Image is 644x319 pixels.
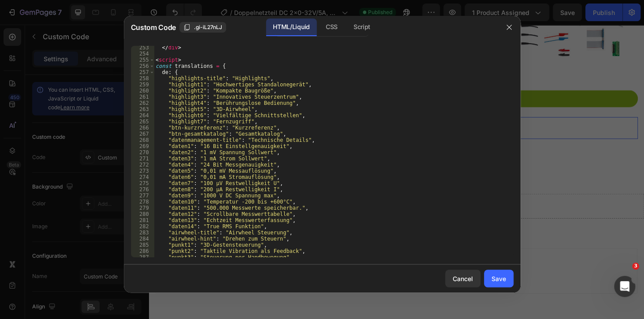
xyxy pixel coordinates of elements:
[131,199,154,205] div: 278
[194,23,222,31] span: .gi-iL27nLJ
[131,211,154,217] div: 280
[266,19,316,36] div: HTML/Liquid
[7,106,522,115] p: Publish the page to see the content.
[131,162,154,168] div: 272
[179,22,226,33] button: .gi-iL27nLJ
[453,274,473,283] div: Cancel
[131,75,154,82] div: 258
[131,51,154,57] div: 254
[131,143,154,149] div: 269
[131,125,154,131] div: 266
[303,253,357,263] div: Add blank section
[246,190,293,197] div: Drop element here
[319,19,345,36] div: CSS
[131,230,154,236] div: 283
[131,137,154,143] div: 268
[131,217,154,223] div: 281
[131,112,154,119] div: 264
[131,119,154,125] div: 265
[131,63,154,69] div: 256
[131,248,154,254] div: 286
[194,74,241,84] p: 2-15 Werktage
[239,253,285,263] div: Generate layout
[346,19,377,36] div: Script
[131,94,154,100] div: 261
[131,205,154,211] div: 279
[614,276,635,297] iframe: Intercom live chat
[297,264,362,272] span: then drag & drop elements
[131,223,154,230] div: 282
[131,236,154,242] div: 284
[131,106,154,112] div: 263
[280,74,362,84] p: 30.000 [PERSON_NAME]
[18,86,55,94] div: Custom Code
[131,88,154,94] div: 260
[244,234,286,243] span: Add section
[131,131,154,137] div: 267
[131,149,154,156] div: 270
[445,270,480,287] button: Cancel
[131,82,154,88] div: 259
[131,193,154,199] div: 277
[170,253,223,263] div: Choose templates
[131,69,154,75] div: 257
[131,22,176,33] span: Custom Code
[165,264,226,272] span: inspired by CRO experts
[131,100,154,106] div: 262
[131,254,154,260] div: 287
[7,129,522,138] p: Publish the page to see the content.
[131,180,154,186] div: 275
[131,186,154,193] div: 276
[484,270,514,287] button: Save
[131,174,154,180] div: 274
[491,274,506,283] div: Save
[131,168,154,174] div: 273
[238,264,285,272] span: from URL or image
[131,45,154,51] div: 253
[131,242,154,248] div: 285
[131,156,154,162] div: 271
[632,263,639,270] span: 3
[13,7,53,47] img: Doppelnetzteil 0-32V 2A kaufen mit Multimeter, Fkt-generator und Datenlogger von erfi
[131,57,154,63] div: 255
